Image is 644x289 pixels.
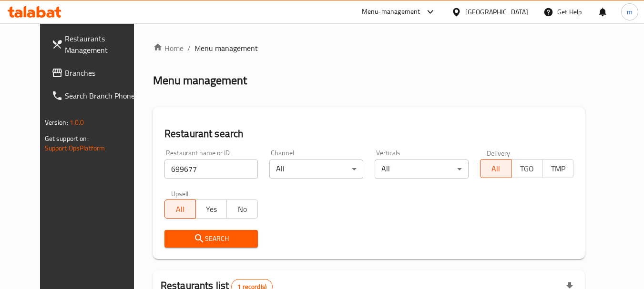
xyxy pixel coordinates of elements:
[627,7,633,17] span: m
[65,67,140,79] span: Branches
[70,116,84,129] span: 1.0.0
[44,27,148,61] a: Restaurants Management
[511,159,542,178] button: TGO
[65,90,140,101] span: Search Branch Phone
[44,84,148,107] a: Search Branch Phone
[487,149,511,156] label: Delivery
[546,162,570,176] span: TMP
[226,199,258,219] button: No
[164,230,258,248] button: Search
[172,233,251,245] span: Search
[164,199,196,219] button: All
[187,42,191,54] li: /
[45,142,105,154] a: Support.OpsPlatform
[542,159,573,178] button: TMP
[45,132,89,145] span: Get support on:
[484,162,508,176] span: All
[362,6,420,18] div: Menu-management
[153,73,247,88] h2: Menu management
[44,61,148,84] a: Branches
[200,202,223,216] span: Yes
[164,159,258,179] input: Search for restaurant name or ID..
[195,199,227,219] button: Yes
[45,116,68,129] span: Version:
[164,127,574,141] h2: Restaurant search
[171,190,189,197] label: Upsell
[231,202,254,216] span: No
[375,159,469,179] div: All
[194,42,258,54] span: Menu management
[269,159,363,179] div: All
[480,159,511,178] button: All
[65,33,140,56] span: Restaurants Management
[153,42,184,54] a: Home
[465,7,528,17] div: [GEOGRAPHIC_DATA]
[515,162,539,176] span: TGO
[153,42,585,54] nav: breadcrumb
[169,202,192,216] span: All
